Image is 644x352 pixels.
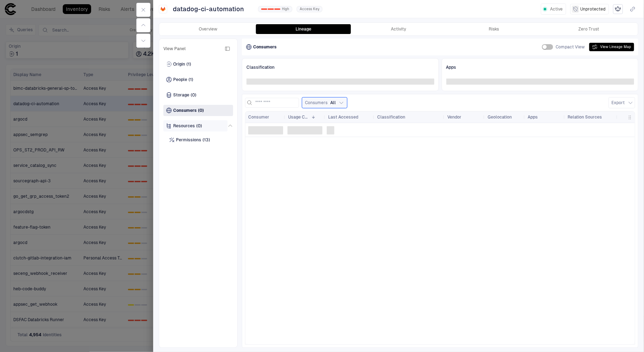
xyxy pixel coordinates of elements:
[187,61,191,67] span: (1)
[288,114,309,120] span: Usage Count
[173,61,185,67] span: Origin
[274,8,280,10] div: 2
[300,7,319,12] span: Access Key
[203,137,210,143] span: (13)
[528,114,538,120] span: Apps
[446,65,634,70] div: Apps
[173,123,195,129] span: Resources
[189,77,193,82] span: (1)
[330,100,336,106] span: All
[173,92,189,98] span: Storage
[589,43,634,51] button: View Lineage Map
[581,6,606,12] span: Unprotected
[176,137,201,143] span: Permissions
[191,92,196,98] span: (0)
[173,108,197,113] span: Consumers
[253,44,277,50] span: Consumers
[256,24,351,34] button: Lineage
[305,100,336,106] div: Consumers
[302,97,347,108] button: ConsumersAll
[328,114,358,120] span: Last Accessed
[161,24,256,34] button: Overview
[550,6,563,12] span: Active
[488,114,512,120] span: Geolocation
[173,77,187,82] span: People
[568,114,602,120] span: Relation Sources
[609,97,635,108] button: Export
[246,65,434,70] div: Classification
[613,4,623,14] div: Mark as Crown Jewel
[351,24,446,34] button: Activity
[173,5,244,13] span: datadog-ci-automation
[160,6,166,12] div: Gitlab
[447,114,461,120] span: Vendor
[489,26,499,32] div: Risks
[196,123,202,129] span: (0)
[171,4,254,15] button: datadog-ci-automation
[163,120,233,131] div: Resources(0)
[579,26,599,32] div: Zero Trust
[268,8,274,10] div: 1
[377,114,405,120] span: Classification
[248,114,269,120] span: Consumer
[556,44,585,50] span: Compact View
[282,7,289,12] span: High
[261,8,267,10] div: 0
[198,108,204,113] span: (0)
[163,46,186,52] span: View Panel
